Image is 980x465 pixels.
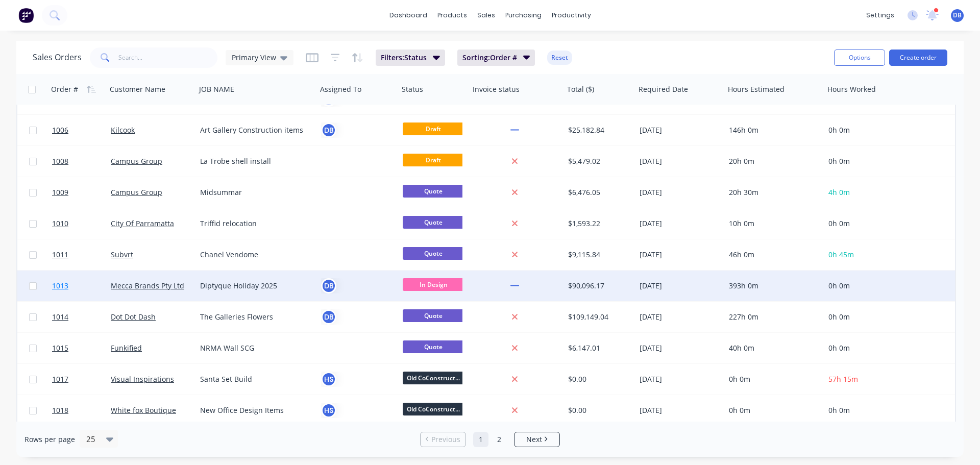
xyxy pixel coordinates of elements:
a: 1017 [52,364,111,395]
a: dashboard [384,8,432,23]
div: The Galleries Flowers [200,312,307,322]
div: settings [861,8,899,23]
div: $6,476.05 [568,187,628,198]
div: Chanel Vendome [200,250,307,260]
span: 4h 0m [828,187,850,197]
div: NRMA Wall SCG [200,343,307,353]
h1: Sales Orders [33,53,82,62]
span: DB [953,11,962,20]
span: Previous [431,434,460,445]
a: Mecca Brands Pty Ltd [111,281,184,290]
a: 1008 [52,146,111,177]
div: $25,182.84 [568,125,628,135]
a: 1013 [52,271,111,301]
div: Invoice status [473,84,520,94]
div: 10h 0m [729,218,816,229]
span: 57h 15m [828,374,858,384]
div: productivity [547,8,596,23]
a: Campus Group [111,156,162,166]
div: 40h 0m [729,343,816,353]
div: 146h 0m [729,125,816,135]
div: Midsummar [200,187,307,198]
button: Filters:Status [376,50,445,66]
div: Triffid relocation [200,218,307,229]
div: Required Date [639,84,688,94]
div: $6,147.01 [568,343,628,353]
div: $90,096.17 [568,281,628,291]
div: Hours Estimated [728,84,785,94]
span: 1018 [52,405,68,415]
span: Quote [403,185,464,198]
span: In Design [403,278,464,291]
div: Assigned To [320,84,361,94]
a: 1010 [52,208,111,239]
a: Visual Inspirations [111,374,174,384]
span: 0h 0m [828,405,850,415]
span: 1013 [52,281,68,291]
span: Old CoConstruct... [403,372,464,384]
div: [DATE] [640,187,721,198]
div: Order # [51,84,78,94]
div: 227h 0m [729,312,816,322]
div: 393h 0m [729,281,816,291]
span: Next [526,434,542,445]
div: 20h 30m [729,187,816,198]
div: [DATE] [640,343,721,353]
ul: Pagination [416,432,564,447]
div: Customer Name [110,84,165,94]
span: 0h 0m [828,156,850,166]
span: 1014 [52,312,68,322]
a: White fox Boutique [111,405,176,415]
div: [DATE] [640,156,721,166]
span: 1017 [52,374,68,384]
button: HS [321,372,336,387]
span: Quote [403,340,464,353]
a: Campus Group [111,187,162,197]
a: Page 2 [492,432,507,447]
span: 0h 0m [828,312,850,322]
div: products [432,8,472,23]
span: Draft [403,123,464,135]
button: DB [321,309,336,325]
a: 1015 [52,333,111,363]
div: DB [321,278,336,293]
div: 0h 0m [729,374,816,384]
span: 1009 [52,187,68,198]
button: HS [321,403,336,418]
button: Reset [547,51,572,65]
div: [DATE] [640,281,721,291]
div: Total ($) [567,84,594,94]
span: 1010 [52,218,68,229]
span: 0h 0m [828,218,850,228]
div: $109,149.04 [568,312,628,322]
span: 1008 [52,156,68,166]
div: New Office Design Items [200,405,307,415]
a: Previous page [421,434,465,445]
span: 0h 0m [828,281,850,290]
div: Diptyque Holiday 2025 [200,281,307,291]
span: 0h 45m [828,250,854,259]
span: Primary View [232,52,276,63]
div: [DATE] [640,312,721,322]
button: DB [321,123,336,138]
div: $5,479.02 [568,156,628,166]
div: $0.00 [568,405,628,415]
a: 1006 [52,115,111,145]
input: Search... [118,47,218,68]
div: [DATE] [640,374,721,384]
a: Subvrt [111,250,133,259]
div: 0h 0m [729,405,816,415]
span: 1006 [52,125,68,135]
a: Next page [514,434,559,445]
div: 20h 0m [729,156,816,166]
button: Sorting:Order # [457,50,535,66]
span: Quote [403,309,464,322]
span: 0h 0m [828,125,850,135]
span: Quote [403,216,464,229]
div: Art Gallery Construction items [200,125,307,135]
div: [DATE] [640,250,721,260]
img: Factory [18,8,34,23]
